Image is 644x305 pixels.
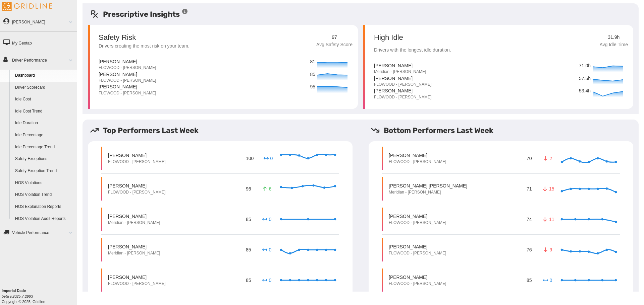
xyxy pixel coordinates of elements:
p: FLOWOOD - [PERSON_NAME] [99,65,156,71]
p: 85 [525,276,533,285]
a: Dashboard [12,70,77,82]
p: 11 [542,216,553,223]
p: Drivers with the longest idle duration. [374,47,451,54]
p: 97 [316,34,353,41]
p: [PERSON_NAME] [99,83,156,90]
a: Idle Cost Trend [12,105,77,118]
p: [PERSON_NAME] [99,71,156,78]
p: FLOWOOD - [PERSON_NAME] [374,94,431,100]
p: FLOWOOD - [PERSON_NAME] [108,189,165,195]
p: 0 [261,277,272,284]
p: FLOWOOD - [PERSON_NAME] [374,82,431,87]
a: HOS Violation Trend [12,189,77,201]
p: Drivers creating the most risk on your team. [99,43,190,50]
p: [PERSON_NAME] [389,274,446,281]
p: 0 [542,277,553,284]
a: Safety Exception Trend [12,165,77,177]
p: 95 [310,83,316,91]
p: [PERSON_NAME] [PERSON_NAME] [389,182,467,189]
p: [PERSON_NAME] [374,75,431,82]
p: 71.0h [579,62,591,70]
p: [PERSON_NAME] [108,243,160,250]
p: FLOWOOD - [PERSON_NAME] [99,78,156,83]
p: [PERSON_NAME] [389,243,446,250]
p: 76 [525,245,533,254]
p: FLOWOOD - [PERSON_NAME] [389,220,446,226]
p: [PERSON_NAME] [108,152,165,159]
p: [PERSON_NAME] [108,182,165,189]
div: Copyright © 2025, Gridline [2,288,77,304]
a: Safety Exceptions [12,153,77,165]
p: Avg Safety Score [316,41,353,49]
a: HOS Explanation Reports [12,201,77,213]
p: FLOWOOD - [PERSON_NAME] [389,281,446,287]
p: 70 [525,154,533,163]
p: [PERSON_NAME] [108,213,160,220]
b: Imperial Dade [2,289,26,293]
p: [PERSON_NAME] [389,213,446,220]
p: Meridian - [PERSON_NAME] [374,69,426,75]
p: 0 [261,246,272,253]
p: 15 [542,185,553,192]
p: 9 [542,246,553,253]
p: 6 [261,185,272,192]
p: FLOWOOD - [PERSON_NAME] [389,250,446,256]
p: Meridian - [PERSON_NAME] [389,189,467,195]
p: 71 [525,184,533,193]
a: Idle Cost [12,93,77,105]
p: 96 [245,184,252,193]
p: 53.4h [579,87,591,95]
a: Driver Scorecard [12,82,77,94]
p: Meridian - [PERSON_NAME] [108,220,160,226]
p: 0 [261,216,272,223]
a: HOS Violation Audit Reports [12,213,77,225]
p: [PERSON_NAME] [108,274,165,281]
p: 85 [245,276,252,285]
p: [PERSON_NAME] [389,152,446,159]
p: Meridian - [PERSON_NAME] [108,250,160,256]
img: Gridline [2,2,52,11]
p: 31.9h [599,34,628,41]
p: FLOWOOD - [PERSON_NAME] [108,159,165,165]
h5: Prescriptive Insights [90,9,188,20]
i: beta v.2025.7.2993 [2,294,33,298]
p: [PERSON_NAME] [99,58,156,65]
p: 81 [310,58,316,66]
p: 0 [263,155,273,162]
p: Avg Idle Time [599,41,628,49]
p: 100 [245,154,255,163]
p: [PERSON_NAME] [374,62,426,69]
a: Idle Percentage [12,129,77,141]
p: 2 [542,155,553,162]
p: FLOWOOD - [PERSON_NAME] [389,159,446,165]
p: Safety Risk [99,34,136,41]
p: High Idle [374,34,451,41]
h5: Top Performers Last Week [90,125,358,136]
p: FLOWOOD - [PERSON_NAME] [108,281,165,287]
p: [PERSON_NAME] [374,87,431,94]
a: Idle Duration [12,117,77,129]
a: HOS Violations [12,177,77,189]
p: 85 [245,245,252,254]
p: FLOWOOD - [PERSON_NAME] [99,90,156,96]
p: 85 [310,71,316,78]
p: 57.5h [579,75,591,82]
a: Idle Percentage Trend [12,141,77,153]
h5: Bottom Performers Last Week [371,125,639,136]
p: 85 [245,215,252,224]
p: 74 [525,215,533,224]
